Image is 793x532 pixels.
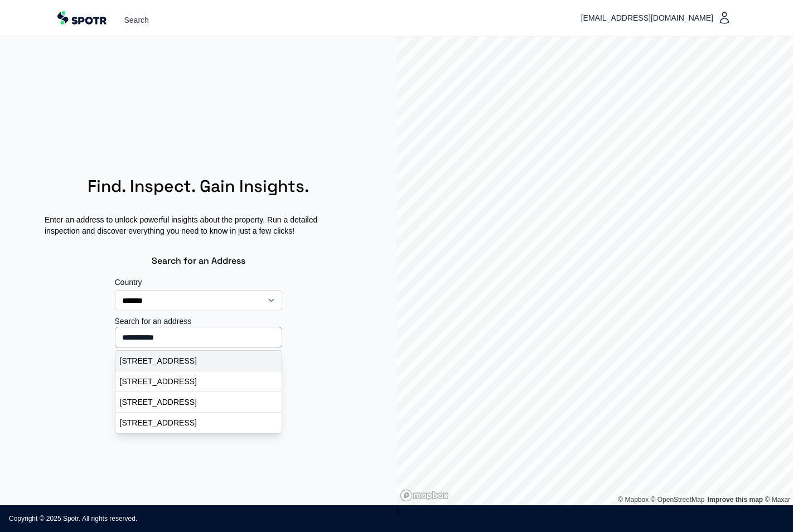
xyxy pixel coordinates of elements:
p: [STREET_ADDRESS] [120,417,277,428]
a: Mapbox homepage [400,489,449,502]
a: Maxar [765,496,790,504]
button: [EMAIL_ADDRESS][DOMAIN_NAME] [577,7,736,29]
p: [STREET_ADDRESS] [120,396,277,408]
p: Enter an address to unlock powerful insights about the property. Run a detailed inspection and di... [18,205,379,245]
a: Search [124,14,149,26]
h3: Search for an Address [152,245,245,277]
canvas: Map [396,36,793,505]
p: [STREET_ADDRESS] [120,376,277,387]
a: Improve this map [708,496,763,504]
p: [STREET_ADDRESS] [120,355,277,366]
label: Country [115,277,282,288]
div: ) [396,36,793,505]
h1: Find. Inspect. Gain Insights. [88,167,309,205]
span: [EMAIL_ADDRESS][DOMAIN_NAME] [581,11,718,25]
a: Mapbox [618,496,649,504]
a: OpenStreetMap [651,496,705,504]
label: Search for an address [115,316,282,327]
